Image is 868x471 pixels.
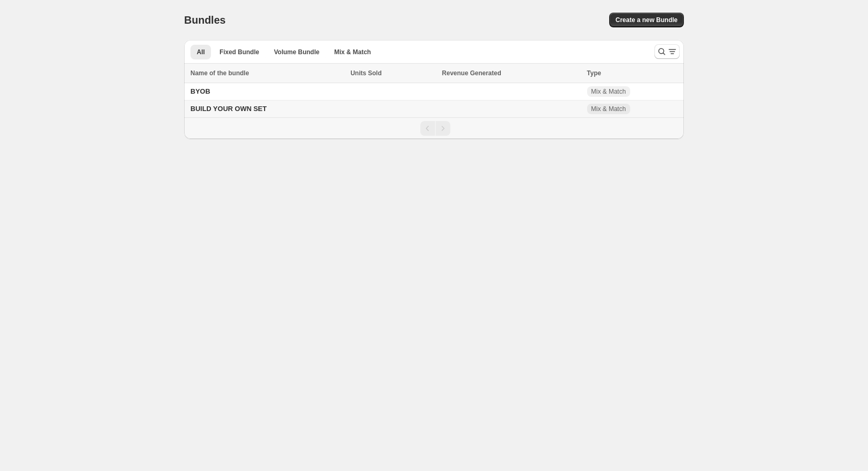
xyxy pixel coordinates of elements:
[609,13,684,27] button: Create a new Bundle
[184,14,226,26] h1: Bundles
[184,117,684,139] nav: Pagination
[334,48,371,56] span: Mix & Match
[274,48,319,56] span: Volume Bundle
[350,68,392,78] button: Units Sold
[442,68,512,78] button: Revenue Generated
[591,87,626,96] span: Mix & Match
[219,48,259,56] span: Fixed Bundle
[442,68,501,78] span: Revenue Generated
[190,68,344,78] div: Name of the bundle
[654,44,680,59] button: Search and filter results
[587,68,678,78] div: Type
[197,48,205,56] span: All
[350,68,381,78] span: Units Sold
[615,16,678,24] span: Create a new Bundle
[591,105,626,113] span: Mix & Match
[190,87,210,95] span: BYOB
[190,105,267,113] span: BUILD YOUR OWN SET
